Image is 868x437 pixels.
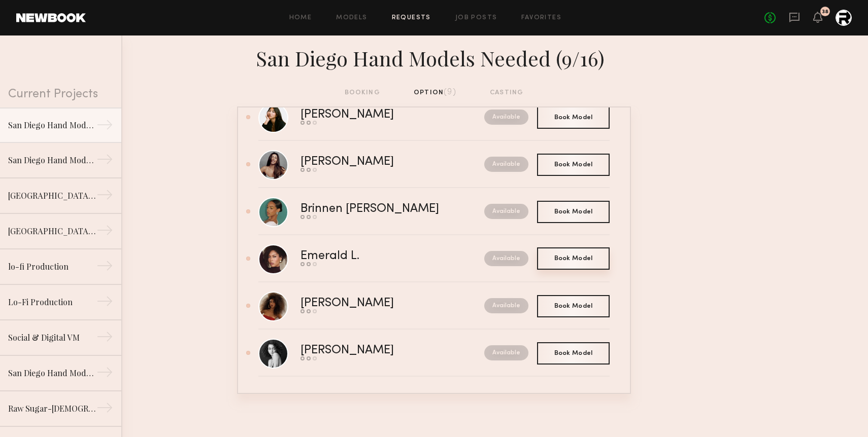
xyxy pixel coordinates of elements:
div: [GEOGRAPHIC_DATA] Local Skincare Models Needed (6/18) [8,225,96,237]
div: → [96,187,113,207]
nb-request-status: Available [484,110,528,125]
div: San Diego Hand Models Needed (9/4) [8,154,96,166]
span: Book Model [554,162,593,168]
a: [PERSON_NAME]Available [258,282,610,330]
nb-request-status: Available [484,251,528,266]
div: → [96,399,113,420]
div: → [96,293,113,313]
nb-request-status: Available [484,345,528,360]
div: Emerald L. [301,250,422,262]
div: → [96,151,113,171]
div: Social & Digital VM [8,332,96,344]
div: Brinnen [PERSON_NAME] [301,203,462,215]
a: Emerald L.Available [258,235,610,282]
nb-request-status: Available [484,204,528,219]
span: Book Model [554,350,593,356]
div: Lo-Fi Production [8,296,96,308]
div: [GEOGRAPHIC_DATA] Local Stand-Ins Needed (6/3) [8,190,96,202]
span: Book Model [554,115,593,121]
a: [PERSON_NAME]Available [258,330,610,377]
div: → [96,222,113,242]
div: → [96,364,113,384]
div: → [96,329,113,349]
a: Home [289,15,312,21]
a: Requests [392,15,431,21]
div: [PERSON_NAME] [301,156,439,168]
div: San Diego Hand Model Needed [8,367,96,379]
span: Book Model [554,303,593,309]
div: → [96,258,113,278]
div: lo-fi Production [8,261,96,273]
a: [PERSON_NAME]Available [258,141,610,188]
nb-request-status: Available [484,157,528,172]
a: Models [336,15,367,21]
div: San Diego Hand Models Needed (9/16) [8,119,96,131]
div: San Diego Hand Models Needed (9/16) [237,44,631,71]
div: [PERSON_NAME] [301,345,439,356]
div: 38 [822,9,828,15]
a: Job Posts [455,15,497,21]
div: [PERSON_NAME] [301,298,439,309]
a: Favorites [521,15,561,21]
div: [PERSON_NAME] [301,109,439,121]
a: Brinnen [PERSON_NAME]Available [258,188,610,235]
div: → [96,117,113,137]
span: Book Model [554,256,593,262]
div: Raw Sugar-[DEMOGRAPHIC_DATA] Models Needed [8,403,96,415]
a: [PERSON_NAME]Available [258,94,610,141]
span: Book Model [554,209,593,215]
nb-request-status: Available [484,298,528,313]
